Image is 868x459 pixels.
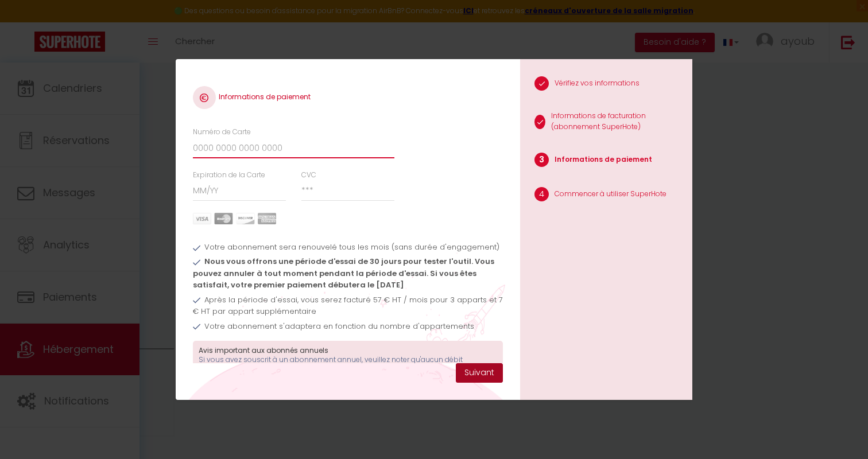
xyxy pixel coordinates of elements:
[520,71,692,99] li: Vérifiez vos informations
[193,256,494,290] span: Nous vous offrons une période d'essai de 30 jours pour tester l'outil. Vous pouvez annuler à tout...
[193,294,503,317] span: Après la période d'essai, vous serez facturé 57 € HT / mois pour 3 apparts et 7 € HT par appart s...
[193,170,265,181] label: Expiration de la Carte
[456,363,503,383] button: Suivant
[193,127,251,138] label: Numéro de Carte
[301,170,316,181] label: CVC
[199,355,497,409] p: Si vous avez souscrit à un abonnement annuel, veuillez noter qu'aucun débit supplémentaire ne ser...
[520,181,692,210] li: Commencer à utiliser SuperHote
[520,105,692,141] li: Informations de facturation (abonnement SuperHote)
[204,242,499,252] span: Votre abonnement sera renouvelé tous les mois (sans durée d'engagement)
[193,86,503,109] h4: Informations de paiement
[534,153,549,167] span: 3
[193,213,276,224] img: carts.png
[520,147,692,176] li: Informations de paiement
[534,187,549,201] span: 4
[9,5,44,39] button: Ouvrir le widget de chat LiveChat
[204,321,474,332] span: Votre abonnement s'adaptera en fonction du nombre d'appartements
[193,181,286,201] input: MM/YY
[193,138,394,158] input: 0000 0000 0000 0000
[199,347,497,355] h3: Avis important aux abonnés annuels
